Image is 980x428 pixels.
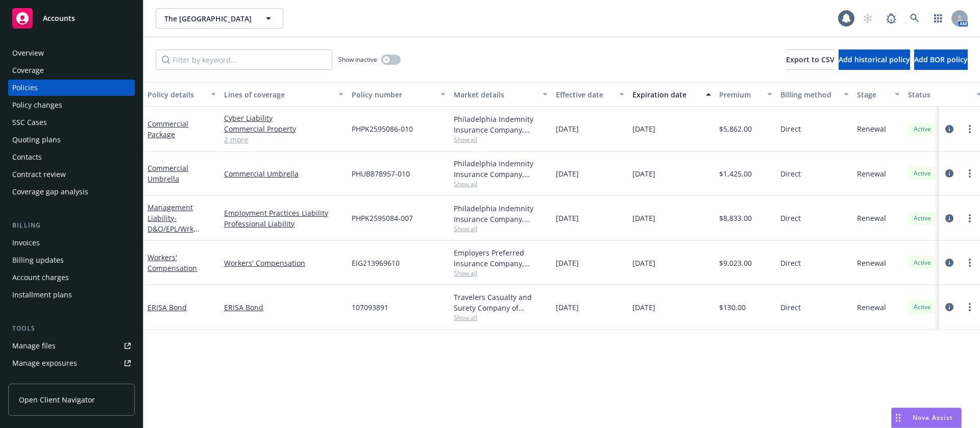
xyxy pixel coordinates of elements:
[148,89,205,100] div: Policy details
[632,213,655,223] span: [DATE]
[148,203,193,244] a: Management Liability
[786,55,835,64] span: Export to CSV
[914,55,968,64] span: Add BOR policy
[786,49,835,70] button: Export to CSV
[904,8,925,29] a: Search
[352,302,388,313] span: 107093891
[224,302,344,313] a: ERISA Bond
[719,213,752,223] span: $8,833.00
[857,8,878,29] a: Start snowing
[780,168,801,179] span: Direct
[454,89,536,100] div: Market details
[892,408,904,427] div: Drag to move
[719,302,746,313] span: $130.00
[454,203,548,224] div: Philadelphia Indemnity Insurance Company, [GEOGRAPHIC_DATA] Insurance Companies
[943,301,955,313] a: circleInformation
[628,82,715,107] button: Expiration date
[12,45,44,61] div: Overview
[857,123,886,134] span: Renewal
[719,258,752,268] span: $9,023.00
[913,413,953,422] span: Nova Assist
[12,166,66,183] div: Contract review
[8,45,135,61] a: Overview
[12,62,44,79] div: Coverage
[12,114,47,131] div: SSC Cases
[338,55,377,64] span: Show inactive
[964,167,976,180] a: more
[552,82,628,107] button: Effective date
[224,89,332,100] div: Lines of coverage
[8,338,135,354] a: Manage files
[352,168,410,179] span: PHUB878957-010
[928,8,948,29] a: Switch app
[719,168,752,179] span: $1,425.00
[719,123,752,134] span: $5,862.00
[454,313,548,322] span: Show all
[143,82,220,107] button: Policy details
[224,123,344,134] a: Commercial Property
[224,258,344,268] a: Workers' Compensation
[8,166,135,183] a: Contract review
[632,258,655,268] span: [DATE]
[12,355,77,371] div: Manage exposures
[8,80,135,96] a: Policies
[912,214,933,223] span: Active
[454,158,548,180] div: Philadelphia Indemnity Insurance Company, [GEOGRAPHIC_DATA] Insurance Companies
[8,62,135,79] a: Coverage
[12,372,79,389] div: Manage certificates
[964,123,976,135] a: more
[224,208,344,218] a: Employment Practices Liability
[43,14,75,22] span: Accounts
[454,292,548,313] div: Travelers Casualty and Surety Company of America, Travelers Insurance
[352,89,434,100] div: Policy number
[857,168,886,179] span: Renewal
[12,80,38,96] div: Policies
[12,269,69,286] div: Account charges
[632,168,655,179] span: [DATE]
[914,49,968,70] button: Add BOR policy
[8,323,135,334] div: Tools
[12,252,64,268] div: Billing updates
[556,213,579,223] span: [DATE]
[780,123,801,134] span: Direct
[148,163,188,184] a: Commercial Umbrella
[12,287,72,303] div: Installment plans
[454,180,548,188] span: Show all
[776,82,853,107] button: Billing method
[556,258,579,268] span: [DATE]
[224,218,344,229] a: Professional Liability
[8,97,135,113] a: Policy changes
[12,97,62,113] div: Policy changes
[8,184,135,200] a: Coverage gap analysis
[148,303,187,312] a: ERISA Bond
[12,149,42,165] div: Contacts
[148,253,197,273] a: Workers' Compensation
[352,258,400,268] span: EIG213969610
[450,82,552,107] button: Market details
[148,213,199,244] span: - D&O/EPL/Wrk Violence
[780,258,801,268] span: Direct
[224,168,344,179] a: Commercial Umbrella
[12,235,40,251] div: Invoices
[454,135,548,144] span: Show all
[8,220,135,231] div: Billing
[352,213,413,223] span: PHPK2595084-007
[964,257,976,269] a: more
[8,287,135,303] a: Installment plans
[780,89,838,100] div: Billing method
[780,213,801,223] span: Direct
[780,302,801,313] span: Direct
[556,168,579,179] span: [DATE]
[8,269,135,286] a: Account charges
[156,49,332,70] input: Filter by keyword...
[12,184,88,200] div: Coverage gap analysis
[12,132,61,148] div: Quoting plans
[632,302,655,313] span: [DATE]
[556,302,579,313] span: [DATE]
[943,212,955,224] a: circleInformation
[943,257,955,269] a: circleInformation
[8,355,135,371] a: Manage exposures
[19,394,95,405] span: Open Client Navigator
[943,167,955,180] a: circleInformation
[556,89,613,100] div: Effective date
